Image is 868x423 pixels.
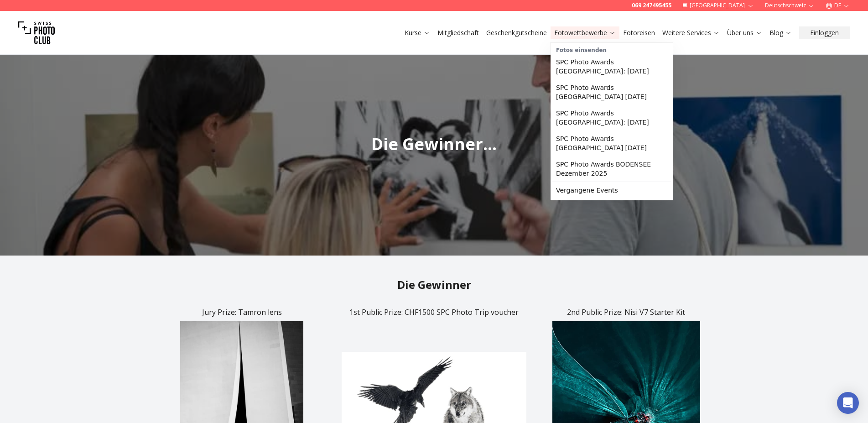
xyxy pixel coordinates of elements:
[342,307,526,318] h4: 1st Public Prize: CHF1500 SPC Photo Trip voucher
[659,26,723,39] button: Weitere Services
[437,28,479,37] a: Mitgliedschaft
[552,79,671,105] a: SPC Photo Awards [GEOGRAPHIC_DATA] [DATE]
[619,26,659,39] button: Fotoreisen
[632,2,671,9] a: 069 247495455
[434,26,483,39] button: Mitgliedschaft
[552,54,671,79] a: SPC Photo Awards [GEOGRAPHIC_DATA]: [DATE]
[552,45,671,54] div: Fotos einsenden
[723,26,766,39] button: Über uns
[552,105,671,131] a: SPC Photo Awards [GEOGRAPHIC_DATA]: [DATE]
[766,26,795,39] button: Blog
[405,28,430,37] a: Kurse
[483,26,551,39] button: Geschenkgutscheine
[623,28,655,37] a: Fotoreisen
[551,26,619,39] button: Fotowettbewerbe
[150,277,719,292] h2: Die Gewinner
[18,15,55,51] img: Swiss photo club
[727,28,762,37] a: Über uns
[401,26,434,39] button: Kurse
[662,28,720,37] a: Weitere Services
[534,307,718,318] h4: 2nd Public Prize: Nisi V7 Starter Kit
[552,182,671,198] a: Vergangene Events
[554,28,616,37] a: Fotowettbewerbe
[552,156,671,182] a: SPC Photo Awards BODENSEE Dezember 2025
[837,392,859,414] div: Open Intercom Messenger
[769,28,792,37] a: Blog
[486,28,547,37] a: Geschenkgutscheine
[552,131,671,156] a: SPC Photo Awards [GEOGRAPHIC_DATA] [DATE]
[150,307,334,318] h4: Jury Prize: Tamron lens
[799,26,850,39] button: Einloggen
